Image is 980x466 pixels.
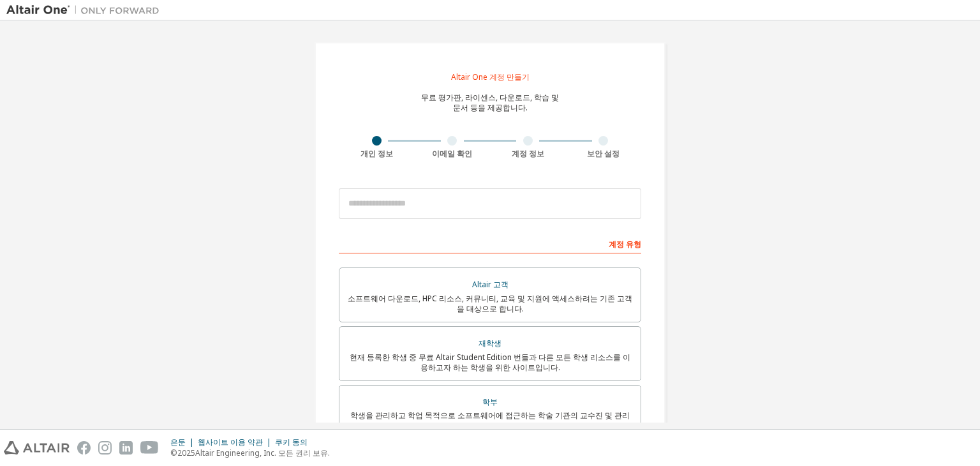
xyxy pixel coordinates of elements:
font: Altair 고객 [472,279,509,290]
font: 계정 유형 [609,239,641,250]
font: 이메일 확인 [432,148,472,159]
font: Altair Engineering, Inc. 모든 권리 보유. [195,447,330,458]
img: linkedin.svg [119,441,133,455]
img: altair_logo.svg [4,441,70,455]
font: 문서 등을 제공합니다. [453,102,528,113]
font: 학부 [482,396,498,407]
font: 재학생 [479,338,501,349]
font: 은둔 [170,437,186,447]
img: youtube.svg [140,441,159,455]
font: Altair One 계정 만들기 [451,71,530,82]
font: 쿠키 동의 [275,437,308,447]
font: 웹사이트 이용 약관 [198,437,263,447]
img: facebook.svg [77,441,91,455]
font: 계정 정보 [512,148,544,159]
font: 개인 정보 [360,148,393,159]
font: 무료 평가판, 라이센스, 다운로드, 학습 및 [421,92,559,103]
font: © [170,447,177,458]
img: instagram.svg [98,441,112,455]
font: 소프트웨어 다운로드, HPC 리소스, 커뮤니티, 교육 및 지원에 액세스하려는 기존 고객을 대상으로 합니다. [348,293,632,314]
img: 알타이르 원 [6,4,166,17]
font: 보안 설정 [587,148,620,159]
font: 학생을 관리하고 학업 목적으로 소프트웨어에 접근하는 학술 기관의 교수진 및 관리자를 위한 서비스입니다. [350,410,630,431]
font: 현재 등록한 학생 중 무료 Altair Student Edition 번들과 다른 모든 학생 리소스를 이용하고자 하는 학생을 위한 사이트입니다. [350,352,630,373]
font: 2025 [177,447,195,458]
